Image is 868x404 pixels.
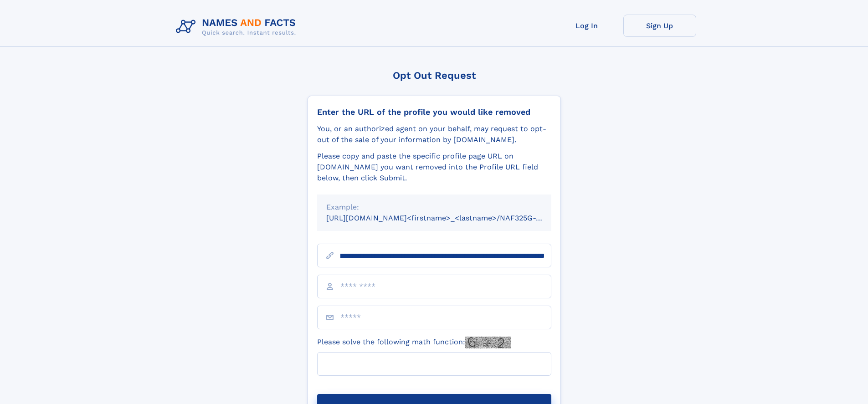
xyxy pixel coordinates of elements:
[550,15,623,37] a: Log In
[308,70,561,81] div: Opt Out Request
[317,151,551,184] div: Please copy and paste the specific profile page URL on [DOMAIN_NAME] you want removed into the Pr...
[326,202,542,213] div: Example:
[326,214,569,222] small: [URL][DOMAIN_NAME]<firstname>_<lastname>/NAF325G-xxxxxxxx
[317,123,551,145] div: You, or an authorized agent on your behalf, may request to opt-out of the sale of your informatio...
[172,15,303,39] img: Logo Names and Facts
[317,107,551,117] div: Enter the URL of the profile you would like removed
[623,15,696,37] a: Sign Up
[317,337,511,348] label: Please solve the following math function:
